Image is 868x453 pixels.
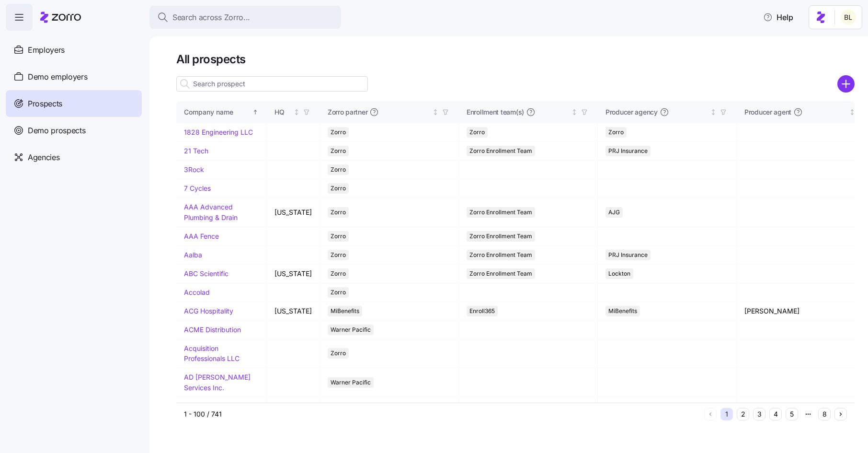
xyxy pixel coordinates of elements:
a: Prospects [6,90,142,117]
span: Producer agent [744,107,791,117]
a: Advanced Wireless Communications [184,402,245,420]
div: Not sorted [571,109,578,116]
span: Zorro partner [328,107,367,117]
span: Enroll365 [469,306,495,316]
span: Zorro [469,127,485,138]
a: 21 Tech [184,147,208,155]
span: Zorro [331,287,346,298]
a: 7 Cycles [184,184,211,192]
th: Enrollment team(s)Not sorted [459,101,598,123]
div: 1 - 100 / 741 [184,409,700,419]
button: Previous page [704,408,717,420]
span: Warner Pacific [331,325,371,335]
span: MiBenefits [608,306,637,316]
td: [US_STATE] [267,265,320,283]
span: Zorro [331,250,346,260]
span: Zorro [331,127,346,138]
th: Company nameSorted ascending [176,101,267,123]
span: Zorro [608,127,624,138]
button: 1 [720,408,733,420]
a: AAA Advanced Plumbing & Drain [184,203,238,221]
span: Zorro Enrollment Team [469,207,532,218]
span: Zorro Enrollment Team [469,231,532,242]
th: Zorro partnerNot sorted [320,101,459,123]
svg: add icon [837,75,855,93]
th: HQNot sorted [267,101,320,123]
span: Zorro Enrollment Team [469,268,532,279]
a: Acquisition Professionals LLC [184,344,240,363]
td: [US_STATE] [267,198,320,227]
span: Zorro [331,348,346,359]
button: 5 [786,408,798,420]
a: 3Rock [184,165,204,174]
div: Not sorted [849,109,856,116]
span: Zorro Enrollment Team [469,146,532,156]
span: Zorro Enrollment Team [469,250,532,260]
button: Search across Zorro... [149,6,341,29]
span: Demo prospects [28,125,86,137]
span: AJG [608,207,620,218]
div: HQ [274,107,291,117]
span: Producer agency [605,107,658,117]
span: Agencies [28,151,59,163]
button: 2 [737,408,749,420]
button: 8 [818,408,831,420]
span: PRJ Insurance [608,250,648,260]
button: 3 [753,408,765,420]
a: Demo prospects [6,117,142,144]
span: Employers [28,44,65,56]
img: 2fabda6663eee7a9d0b710c60bc473af [841,10,856,25]
span: Zorro [331,207,346,218]
input: Search prospect [176,76,368,92]
div: Not sorted [293,109,300,116]
span: Help [763,12,793,23]
button: 4 [769,408,782,420]
td: [US_STATE] [267,302,320,321]
div: Not sorted [710,109,717,116]
span: PRJ Insurance [608,146,648,156]
span: Lockton [608,268,630,279]
a: ABC Scientific [184,269,228,278]
span: Search across Zorro... [172,12,250,23]
a: Aalba [184,251,202,259]
a: Accolad [184,288,210,296]
a: Employers [6,36,142,63]
a: Agencies [6,144,142,171]
span: Zorro [331,231,346,242]
div: Not sorted [432,109,439,116]
span: Zorro [331,146,346,156]
span: Demo employers [28,71,88,83]
button: Help [755,8,801,27]
span: Prospects [28,98,62,110]
span: Zorro [331,164,346,175]
a: AAA Fence [184,232,219,240]
div: Company name [184,107,251,117]
a: AD [PERSON_NAME] Services Inc. [184,373,251,392]
th: Producer agencyNot sorted [598,101,737,123]
span: Warner Pacific [331,377,371,388]
span: Zorro [331,268,346,279]
span: Zorro [331,183,346,194]
span: MiBenefits [331,306,359,316]
button: Next page [834,408,847,420]
a: ACG Hospitality [184,307,233,315]
span: Enrollment team(s) [467,107,524,117]
a: Demo employers [6,63,142,90]
a: ACME Distribution [184,325,241,334]
a: 1828 Engineering LLC [184,128,253,136]
div: Sorted ascending [252,109,259,116]
h1: All prospects [176,52,855,67]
